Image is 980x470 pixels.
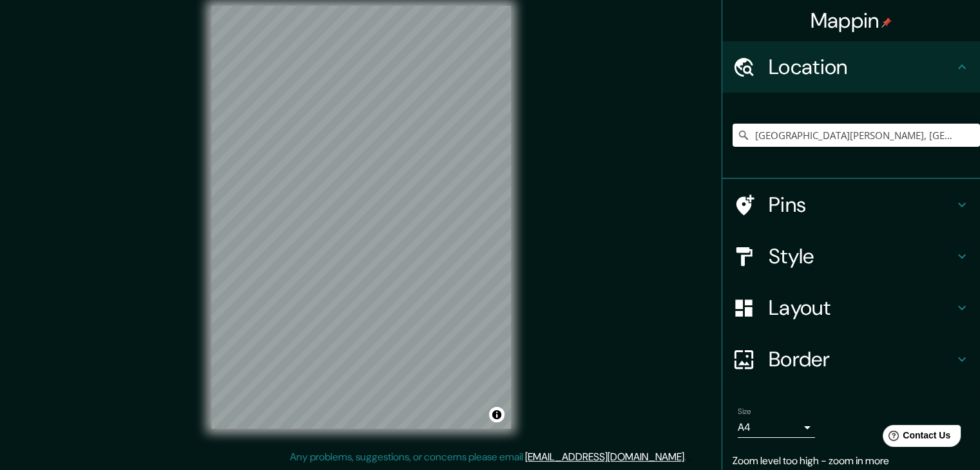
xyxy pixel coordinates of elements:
label: Size [738,406,751,417]
h4: Pins [769,192,954,218]
h4: Mappin [811,8,892,33]
h4: Style [769,243,954,269]
p: Zoom level too high - zoom in more [733,453,970,469]
p: Any problems, suggestions, or concerns please email . [290,449,686,465]
canvas: Map [211,6,511,429]
img: pin-icon.png [881,17,892,28]
h4: Border [769,346,954,372]
div: Pins [722,179,980,230]
input: Pick your city or area [733,124,980,147]
div: . [688,449,691,465]
div: A4 [738,417,815,438]
div: Style [722,230,980,282]
iframe: Help widget launcher [865,420,966,456]
button: Toggle attribution [489,407,504,422]
h4: Layout [769,295,954,321]
div: . [686,449,688,465]
div: Layout [722,282,980,334]
div: Location [722,41,980,93]
div: Border [722,334,980,385]
h4: Location [769,54,954,80]
a: [EMAIL_ADDRESS][DOMAIN_NAME] [525,450,684,464]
